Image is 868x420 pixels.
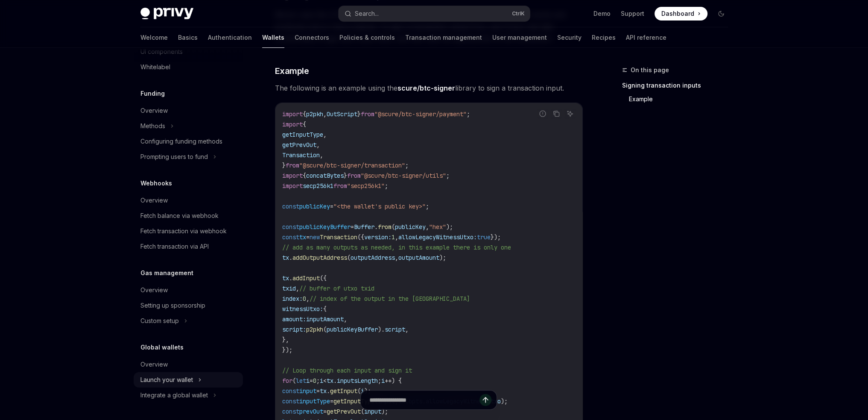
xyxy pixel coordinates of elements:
a: Authentication [208,27,252,48]
span: index: [282,295,303,303]
a: Configuring funding methods [134,134,243,149]
span: ; [405,162,409,169]
span: OutScript [327,110,357,118]
span: ({ [357,233,364,241]
button: Send message [479,394,491,406]
div: Custom setup [140,316,179,326]
button: Toggle dark mode [714,7,728,21]
span: tx [299,233,306,241]
button: Copy the contents from the code block [551,108,562,119]
span: 0 [313,377,316,385]
span: p2pkh [306,326,323,333]
a: User management [492,27,547,48]
span: ({ [320,274,327,282]
h5: Webhooks [140,178,172,188]
span: publicKey [299,203,330,210]
a: Welcome [140,27,168,48]
span: { [323,305,327,313]
span: "@scure/btc-signer/transaction" [299,162,405,169]
span: amount: [282,315,306,323]
span: version: [364,233,392,241]
span: // index of the output in the [GEOGRAPHIC_DATA] [310,295,470,303]
span: tx [327,377,333,385]
span: // add as many outputs as needed, in this example there is only one [282,244,511,251]
a: Fetch transaction via API [134,239,243,254]
span: tx [282,274,289,282]
span: tx [320,387,327,395]
div: Fetch transaction via webhook [140,226,227,236]
span: . [327,387,330,395]
span: = [310,377,313,385]
span: } [357,110,361,118]
span: Buffer [354,223,374,231]
a: Example [629,92,735,106]
span: ( [392,223,395,231]
span: publicKey [395,223,426,231]
div: Configuring funding methods [140,136,222,147]
div: Fetch transaction via API [140,241,209,252]
span: }); [491,233,501,241]
span: publicKeyBuffer [327,326,378,333]
span: from [333,182,347,190]
span: , [320,151,323,159]
span: getPrevOut [282,141,316,149]
span: new [310,233,320,241]
div: Overview [140,106,168,116]
span: from [378,223,392,231]
a: Overview [134,357,243,372]
span: 0 [303,295,306,303]
a: Wallets [262,27,284,48]
img: dark logo [140,8,193,20]
div: Overview [140,195,168,206]
span: inputAmount [306,315,344,323]
span: . [289,254,292,261]
a: API reference [626,27,666,48]
span: "secp256k1" [347,182,385,190]
a: Policies & controls [339,27,395,48]
button: Report incorrect code [537,108,548,119]
span: , [395,233,398,241]
span: const [282,387,299,395]
a: Signing transaction inputs [622,79,735,92]
span: ; [467,110,470,118]
div: Setting up sponsorship [140,300,205,311]
span: "<the wallet's public key>" [333,203,426,210]
span: p2pkh [306,110,323,118]
span: ); [446,223,453,231]
span: , [405,326,409,333]
span: Dashboard [661,9,694,18]
span: import [282,120,303,128]
span: } [282,162,286,169]
span: concatBytes [306,172,344,179]
span: Example [275,65,309,77]
span: Transaction [320,233,357,241]
span: 1 [392,233,395,241]
button: Ask AI [564,108,576,119]
span: , [296,285,299,292]
span: , [426,223,429,231]
a: Dashboard [655,7,707,21]
span: . [333,377,337,385]
span: "@scure/btc-signer/payment" [374,110,467,118]
a: Whitelabel [134,59,243,75]
span: ; [446,172,450,179]
span: ; [378,377,381,385]
span: publicKeyBuffer [299,223,351,231]
span: script [385,326,405,333]
span: ). [378,326,385,333]
a: scure/btc-signer [397,84,455,93]
span: = [351,223,354,231]
span: ( [323,326,327,333]
span: Ctrl K [512,10,525,17]
span: from [361,110,374,118]
a: Recipes [592,27,616,48]
span: { [303,110,306,118]
span: i [306,377,310,385]
span: i [361,387,364,395]
span: getInput [330,387,357,395]
span: import [282,172,303,179]
a: Support [621,9,644,18]
a: Fetch balance via webhook [134,208,243,223]
span: // Loop through each input and sign it [282,367,412,374]
span: ( [292,377,296,385]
